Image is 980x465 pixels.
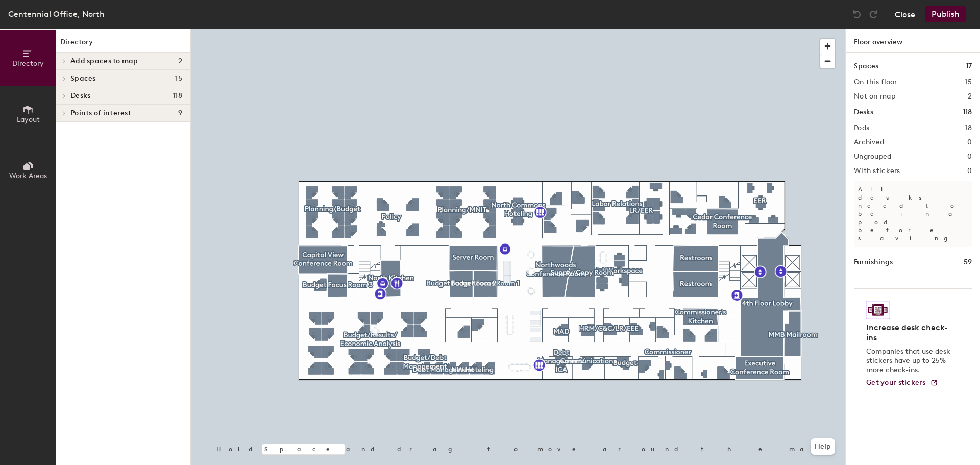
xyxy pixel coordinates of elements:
span: Spaces [70,75,96,83]
h2: 0 [967,153,972,161]
h1: Desks [854,107,873,118]
div: Centennial Office, North [8,8,105,20]
h2: Archived [854,138,884,146]
span: Layout [17,115,40,124]
span: Points of interest [70,109,131,117]
h2: 2 [968,92,972,101]
span: 9 [178,109,182,117]
span: Directory [12,59,44,68]
span: Desks [70,92,90,100]
h2: Not on map [854,92,895,101]
span: 2 [178,57,182,65]
span: Get your stickers [866,378,926,387]
h1: 17 [966,61,972,72]
h2: 15 [965,78,972,86]
h2: 18 [965,124,972,132]
img: Sticker logo [866,301,890,319]
h1: 59 [964,257,972,268]
button: Help [811,438,835,455]
h2: With stickers [854,167,900,175]
h1: Floor overview [846,29,980,53]
button: Publish [925,6,966,22]
h1: 118 [963,107,972,118]
h2: 0 [967,138,972,146]
button: Close [895,6,915,22]
h1: Spaces [854,61,878,72]
span: Add spaces to map [70,57,138,65]
h4: Increase desk check-ins [866,323,953,343]
span: Work Areas [9,172,47,180]
h2: On this floor [854,78,897,86]
h2: 0 [967,167,972,175]
img: Redo [868,9,878,19]
img: Undo [852,9,862,19]
p: Companies that use desk stickers have up to 25% more check-ins. [866,347,953,375]
span: 118 [173,92,182,100]
h1: Furnishings [854,257,893,268]
h2: Pods [854,124,869,132]
h1: Directory [56,37,190,53]
p: All desks need to be in a pod before saving [854,181,972,247]
h2: Ungrouped [854,153,892,161]
span: 15 [175,75,182,83]
a: Get your stickers [866,379,938,387]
